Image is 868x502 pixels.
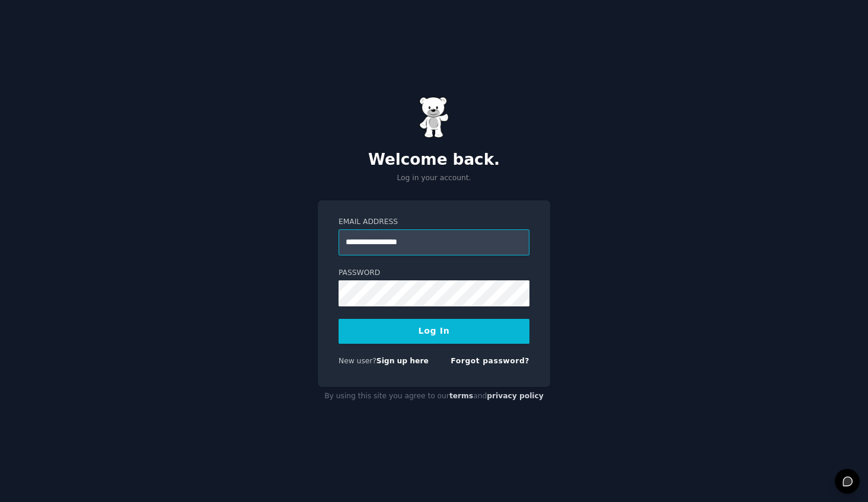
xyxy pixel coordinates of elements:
div: By using this site you agree to our and [318,387,550,406]
span: New user? [339,357,376,365]
label: Email Address [339,217,529,228]
img: Gummy Bear [419,97,449,138]
a: Sign up here [376,357,429,365]
h2: Welcome back. [318,151,550,170]
a: terms [449,392,473,400]
label: Password [339,268,529,279]
a: Forgot password? [451,357,529,365]
p: Log in your account. [318,173,550,184]
a: privacy policy [487,392,544,400]
button: Log In [339,319,529,344]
